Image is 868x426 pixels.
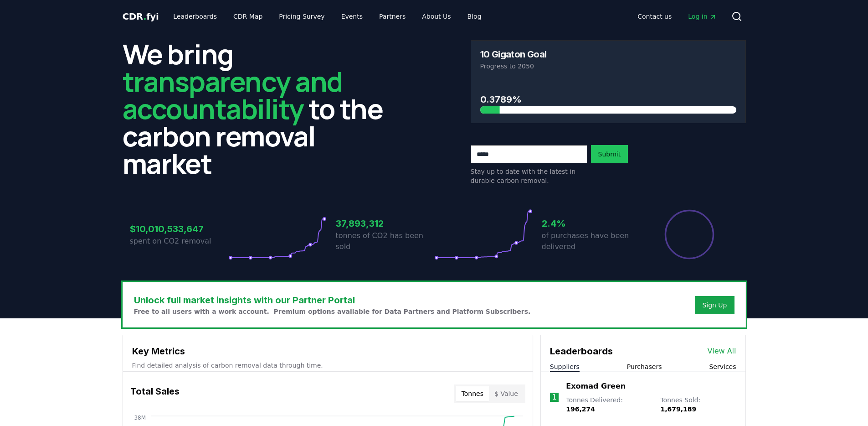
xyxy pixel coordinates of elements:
a: Leaderboards [166,8,224,25]
button: Submit [591,145,628,163]
tspan: 38M [134,415,146,421]
button: $ Value [489,386,524,401]
span: Log in [688,12,716,21]
button: Services [709,362,736,371]
h3: Total Sales [130,384,180,403]
button: Suppliers [550,362,580,371]
button: Tonnes [456,386,489,401]
h3: Leaderboards [550,344,613,358]
p: Progress to 2050 [480,62,736,71]
span: transparency and accountability [123,62,343,127]
span: 196,274 [566,405,595,413]
p: Stay up to date with the latest in durable carbon removal. [471,167,587,185]
p: of purchases have been delivered [542,230,640,252]
h3: $10,010,533,647 [130,222,228,236]
h3: 0.3789% [480,93,736,106]
a: Exomad Green [566,381,626,392]
h3: 10 Gigaton Goal [480,50,547,59]
span: . [143,11,146,22]
p: spent on CO2 removal [130,236,228,247]
nav: Main [166,8,488,25]
button: Sign Up [695,296,734,314]
h3: 2.4% [542,217,640,230]
a: CDR.fyi [123,10,159,23]
a: Partners [372,8,413,25]
a: CDR Map [226,8,270,25]
p: Find detailed analysis of carbon removal data through time. [132,361,524,370]
p: Tonnes Delivered : [566,395,651,414]
a: Blog [460,8,489,25]
a: Sign Up [702,301,727,310]
h3: Unlock full market insights with our Partner Portal [134,293,531,307]
a: Events [334,8,370,25]
h3: Key Metrics [132,344,524,358]
a: View All [708,346,736,357]
p: 1 [552,392,556,403]
p: Tonnes Sold : [660,395,736,414]
a: Log in [681,8,724,25]
h2: We bring to the carbon removal market [123,40,398,177]
span: CDR fyi [123,11,159,22]
a: About Us [415,8,458,25]
div: Percentage of sales delivered [664,209,715,260]
nav: Main [630,8,724,25]
span: 1,679,189 [660,405,696,413]
a: Pricing Survey [272,8,332,25]
h3: 37,893,312 [336,217,434,230]
p: Free to all users with a work account. Premium options available for Data Partners and Platform S... [134,307,531,316]
p: tonnes of CO2 has been sold [336,230,434,252]
a: Contact us [630,8,679,25]
button: Purchasers [627,362,662,371]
